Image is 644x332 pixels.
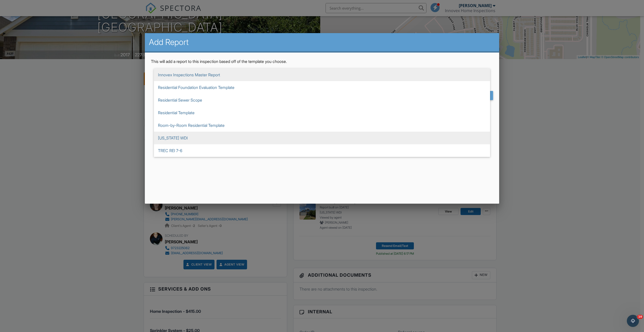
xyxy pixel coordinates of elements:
[154,132,490,144] span: [US_STATE] WDI
[154,106,490,119] span: Residential Template
[149,37,495,47] h2: Add Report
[154,144,490,157] span: TREC REI 7-6
[154,68,490,81] span: Innovex Inspections Master Report
[151,59,493,64] p: This will add a report to this inspection based off of the template you choose.
[154,94,490,106] span: Residential Sewer Scope
[637,315,643,319] span: 10
[154,119,490,132] span: Room-by-Room Residential Template
[627,315,639,327] iframe: Intercom live chat
[154,81,490,94] span: Residential Foundation Evaluation Template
